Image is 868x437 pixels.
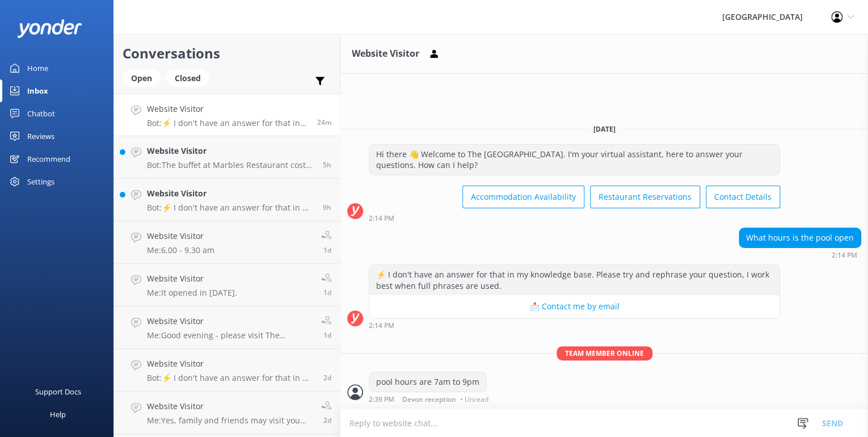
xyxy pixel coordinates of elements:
strong: 2:14 PM [832,252,857,259]
span: [DATE] [587,124,622,134]
h4: Website Visitor [147,230,214,242]
button: 📩 Contact me by email [369,295,779,318]
div: Oct 09 2025 02:39pm (UTC +13:00) Pacific/Auckland [369,395,491,403]
strong: 2:14 PM [369,215,394,222]
div: Reviews [27,125,54,148]
a: Website VisitorMe:It opened in [DATE].1d [114,264,340,306]
p: Me: 6.00 - 9.30 am [147,245,214,255]
h4: Website Visitor [147,400,313,413]
div: pool hours are 7am to 9pm [369,372,486,392]
p: Me: Good evening - please visit The [GEOGRAPHIC_DATA] website and on it you will find the [DATE] ... [147,330,313,341]
div: Closed [166,70,209,87]
h4: Website Visitor [147,272,237,285]
span: Oct 07 2025 06:09pm (UTC +13:00) Pacific/Auckland [323,288,331,297]
a: Website VisitorBot:The buffet at Marbles Restaurant costs $54.90 per adult. You can view current ... [114,136,340,179]
span: • Unread [460,396,488,403]
h2: Conversations [123,43,331,64]
h4: Website Visitor [147,145,314,157]
h4: Website Visitor [147,315,313,327]
p: Bot: ⚡ I don't have an answer for that in my knowledge base. Please try and rephrase your questio... [147,203,314,213]
span: Team member online [557,346,652,360]
div: Support Docs [35,380,81,403]
a: Website VisitorMe:Yes, family and friends may visit you during the day.2d [114,392,340,434]
button: Restaurant Reservations [590,186,700,208]
span: Oct 09 2025 09:35am (UTC +13:00) Pacific/Auckland [323,160,331,170]
div: Recommend [27,148,70,170]
div: What hours is the pool open [739,228,861,247]
h4: Website Visitor [147,187,314,200]
div: Chatbot [27,102,55,125]
button: Accommodation Availability [462,186,584,208]
p: Bot: ⚡ I don't have an answer for that in my knowledge base. Please try and rephrase your questio... [147,118,309,128]
span: Oct 09 2025 05:15am (UTC +13:00) Pacific/Auckland [323,203,331,212]
div: Inbox [27,79,48,102]
span: Oct 09 2025 02:14pm (UTC +13:00) Pacific/Auckland [317,117,331,127]
strong: 2:14 PM [369,322,394,329]
span: Oct 06 2025 09:58pm (UTC +13:00) Pacific/Auckland [323,415,331,425]
h3: Website Visitor [352,47,419,61]
p: Bot: ⚡ I don't have an answer for that in my knowledge base. Please try and rephrase your questio... [147,373,315,383]
p: Me: It opened in [DATE]. [147,288,237,298]
p: Me: Yes, family and friends may visit you during the day. [147,415,313,426]
div: ⚡ I don't have an answer for that in my knowledge base. Please try and rephrase your question, I ... [369,265,779,295]
button: Contact Details [706,186,780,208]
a: Website VisitorMe:6.00 - 9.30 am1d [114,221,340,264]
a: Open [123,72,166,84]
div: Oct 09 2025 02:14pm (UTC +13:00) Pacific/Auckland [369,214,780,222]
div: Help [50,403,66,426]
a: Website VisitorMe:Good evening - please visit The [GEOGRAPHIC_DATA] website and on it you will fi... [114,306,340,349]
img: yonder-white-logo.png [17,19,82,38]
a: Closed [166,72,215,84]
div: Settings [27,170,54,193]
div: Hi there 👋 Welcome to The [GEOGRAPHIC_DATA]. I'm your virtual assistant, here to answer your ques... [369,145,779,175]
div: Home [27,57,48,79]
span: Oct 07 2025 12:29pm (UTC +13:00) Pacific/Auckland [323,373,331,383]
span: Oct 07 2025 06:04pm (UTC +13:00) Pacific/Auckland [323,330,331,340]
div: Open [123,70,161,87]
p: Bot: The buffet at Marbles Restaurant costs $54.90 per adult. You can view current pricing at [UR... [147,160,314,170]
h4: Website Visitor [147,358,315,370]
span: Devon reception [402,396,456,403]
span: Oct 07 2025 09:43pm (UTC +13:00) Pacific/Auckland [323,245,331,255]
a: Website VisitorBot:⚡ I don't have an answer for that in my knowledge base. Please try and rephras... [114,179,340,221]
div: Oct 09 2025 02:14pm (UTC +13:00) Pacific/Auckland [739,251,861,259]
a: Website VisitorBot:⚡ I don't have an answer for that in my knowledge base. Please try and rephras... [114,349,340,392]
h4: Website Visitor [147,103,309,115]
div: Oct 09 2025 02:14pm (UTC +13:00) Pacific/Auckland [369,321,780,329]
a: Website VisitorBot:⚡ I don't have an answer for that in my knowledge base. Please try and rephras... [114,94,340,136]
strong: 2:39 PM [369,396,394,403]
